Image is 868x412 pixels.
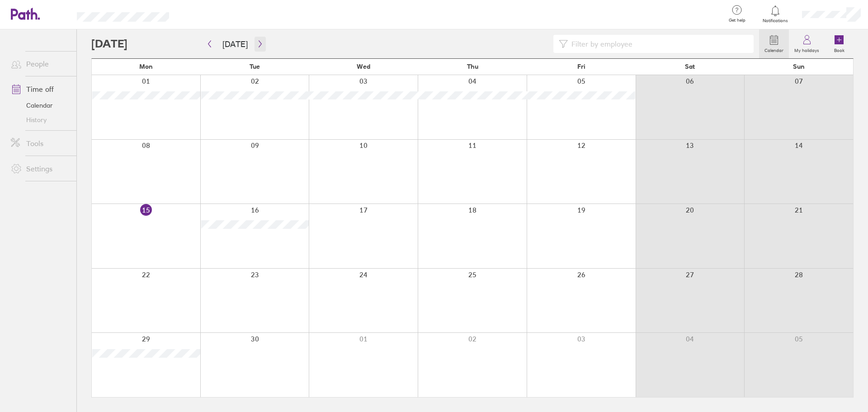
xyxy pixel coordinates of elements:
[759,29,789,58] a: Calendar
[4,160,76,178] a: Settings
[577,63,585,70] span: Fri
[467,63,478,70] span: Thu
[793,63,805,70] span: Sun
[825,29,854,58] a: Book
[789,29,825,58] a: My holidays
[759,45,789,53] label: Calendar
[829,45,850,53] label: Book
[722,18,752,23] span: Get help
[568,35,748,52] input: Filter by employee
[761,18,790,24] span: Notifications
[250,63,260,70] span: Tue
[4,134,76,152] a: Tools
[4,80,76,98] a: Time off
[4,113,76,127] a: History
[357,63,370,70] span: Wed
[685,63,695,70] span: Sat
[761,5,790,24] a: Notifications
[4,98,76,113] a: Calendar
[139,63,153,70] span: Mon
[215,37,255,52] button: [DATE]
[4,55,76,73] a: People
[789,45,825,53] label: My holidays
